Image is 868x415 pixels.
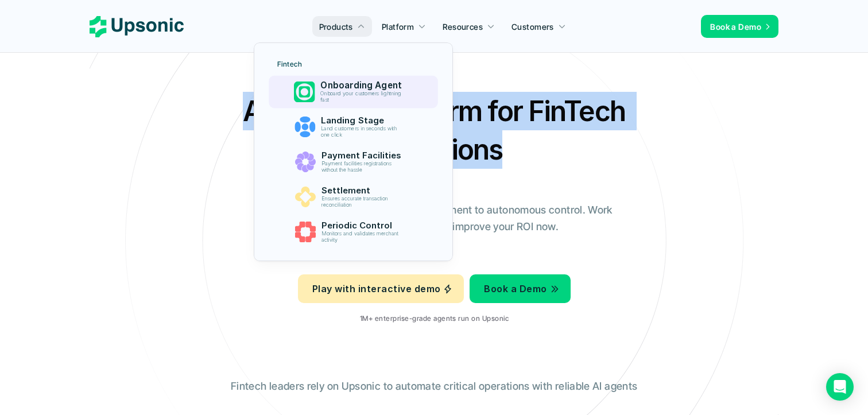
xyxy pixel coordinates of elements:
p: Land customers in seconds with one click [321,126,405,138]
p: Platform [382,21,414,33]
p: Customers [511,21,554,33]
a: Periodic ControlMonitors and validates merchant activity [270,216,436,248]
p: Play with interactive demo [312,281,440,297]
a: Landing StageLand customers in seconds with one click [270,111,437,143]
a: Play with interactive demo [298,274,464,303]
p: Onboard your customers lightning fast [320,91,406,103]
a: Book a Demo [470,274,570,303]
p: Resources [443,21,483,33]
div: Open Intercom Messenger [826,373,854,401]
p: Ensures accurate transaction reconciliation [321,196,405,208]
h2: Agentic AI Platform for FinTech Operations [233,92,635,169]
p: Payment facilities registrations without the hassle [321,161,405,173]
p: Products [319,21,353,33]
p: Periodic Control [321,220,406,231]
a: Payment FacilitiesPayment facilities registrations without the hassle [270,146,436,178]
p: Landing Stage [321,115,406,126]
p: From onboarding to compliance to settlement to autonomous control. Work with %82 more efficiency ... [247,202,621,235]
p: Onboarding Agent [320,80,407,91]
a: Book a Demo [701,15,778,38]
p: Book a Demo [710,21,761,33]
p: Fintech leaders rely on Upsonic to automate critical operations with reliable AI agents [231,378,637,395]
p: Book a Demo [484,281,547,297]
p: Fintech [277,60,302,68]
a: SettlementEnsures accurate transaction reconciliation [270,181,436,213]
p: Payment Facilities [321,150,406,161]
a: Products [312,16,372,37]
p: 1M+ enterprise-grade agents run on Upsonic [359,315,508,323]
p: Monitors and validates merchant activity [321,231,405,243]
a: Onboarding AgentOnboard your customers lightning fast [269,76,438,108]
p: Settlement [321,185,406,196]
